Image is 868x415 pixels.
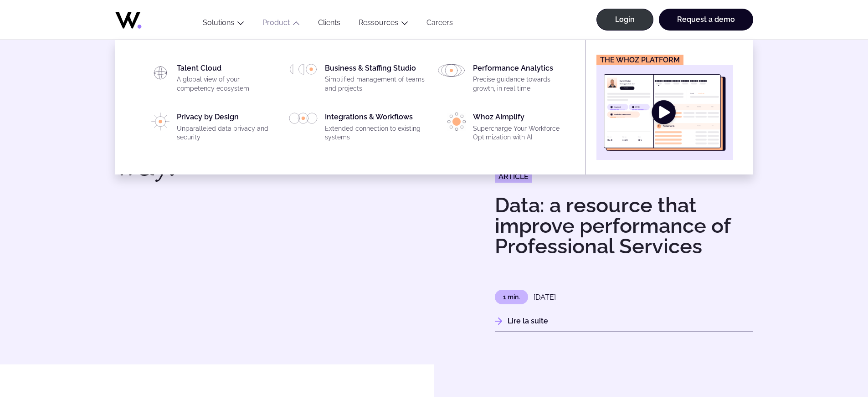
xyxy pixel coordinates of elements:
div: Talent Cloud [177,64,278,97]
a: Ressources [359,18,398,27]
img: PICTO_CONFIANCE_NUMERIQUE.svg [151,113,169,131]
a: Product [262,18,290,27]
p: Precise guidance towards growth, in real time [473,75,574,93]
a: Clients [309,18,349,31]
p: Unparalleled data privacy and security [177,124,278,142]
span: Article [495,170,532,183]
a: The Whoz platform [596,55,733,160]
iframe: Chatbot [808,355,855,402]
a: Performance AnalyticsPrecise guidance towards growth, in real time [437,64,574,97]
a: Login [596,9,653,31]
a: Privacy by DesignUnparalleled data privacy and security [141,113,278,145]
img: HP_PICTO_CARTOGRAPHIE-1.svg [151,64,169,82]
div: Privacy by Design [177,113,278,145]
p: 1 min. [495,290,528,304]
time: [DATE] [534,293,556,302]
button: Solutions [194,18,253,31]
h1: Your talents and project teams in their best place. [115,37,425,180]
p: A global view of your competency ecosystem [177,75,278,93]
div: Whoz AImplify [473,113,574,145]
img: HP_PICTO_ANALYSE_DE_PERFORMANCES.svg [437,64,466,77]
h3: Data: a resource that improve performance of Professional Services [495,195,753,257]
img: PICTO_INTEGRATION.svg [289,113,318,124]
a: Talent CloudA global view of your competency ecosystem [141,64,278,97]
div: Performance Analytics [473,64,574,97]
div: Integrations & Workflows [325,113,426,145]
button: Product [253,18,309,31]
a: Request a demo [659,9,753,31]
p: Supercharge Your Workforce Optimization with AI [473,124,574,142]
p: Simplified management of teams and projects [325,75,426,93]
figcaption: The Whoz platform [596,55,683,65]
a: Integrations & WorkflowsExtended connection to existing systems [289,113,426,145]
p: Extended connection to existing systems [325,124,426,142]
div: Business & Staffing Studio [325,64,426,97]
a: Whoz AImplifySupercharge Your Workforce Optimization with AI [437,113,574,145]
button: Ressources [349,18,417,31]
p: Lire la suite [495,315,753,327]
img: HP_PICTO_GESTION-PORTEFEUILLE-PROJETS.svg [289,64,318,75]
a: Business & Staffing StudioSimplified management of teams and projects [289,64,426,97]
a: Careers [417,18,462,31]
img: PICTO_ECLAIRER-1-e1756198033837.png [447,113,466,131]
